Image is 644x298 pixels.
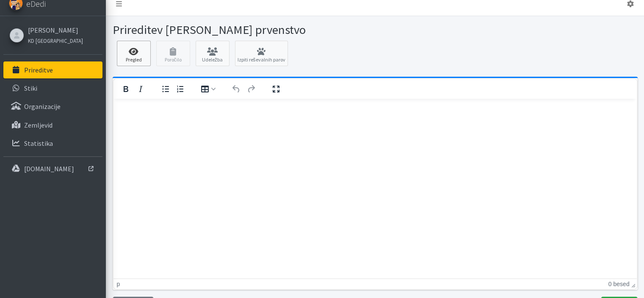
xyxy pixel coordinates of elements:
button: Krepko [119,83,133,95]
a: Statistika [3,135,102,152]
button: Tabela [198,83,218,95]
a: Udeležba [196,41,229,66]
p: Statistika [24,139,53,148]
button: Čez cel zaslon [269,83,283,95]
h1: Prireditev [PERSON_NAME] prvenstvo [113,22,372,37]
button: Oštevilčen seznam [173,83,188,95]
p: Organizacije [24,102,61,111]
a: [DOMAIN_NAME] [3,160,102,177]
a: KD [GEOGRAPHIC_DATA] [28,35,83,45]
button: Označen seznam [158,83,173,95]
a: Organizacije [3,98,102,115]
p: Zemljevid [24,121,53,129]
a: Prireditve [3,61,102,78]
small: KD [GEOGRAPHIC_DATA] [28,37,83,44]
p: Prireditve [24,66,53,74]
body: Rich Text Area [7,7,517,16]
button: Poševno [133,83,148,95]
a: Pregled [117,41,151,66]
p: Stiki [24,84,37,92]
button: 0 besed [608,281,630,287]
a: [PERSON_NAME] [28,25,83,35]
a: Izpiti reševalnih parov [235,41,288,66]
button: Ponovno uveljavi [244,83,258,95]
a: Zemljevid [3,117,102,134]
a: Stiki [3,80,102,97]
button: Razveljavi [229,83,243,95]
div: Press the Up and Down arrow keys to resize the editor. [631,280,636,288]
p: [DOMAIN_NAME] [24,164,74,173]
div: p [117,281,120,287]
